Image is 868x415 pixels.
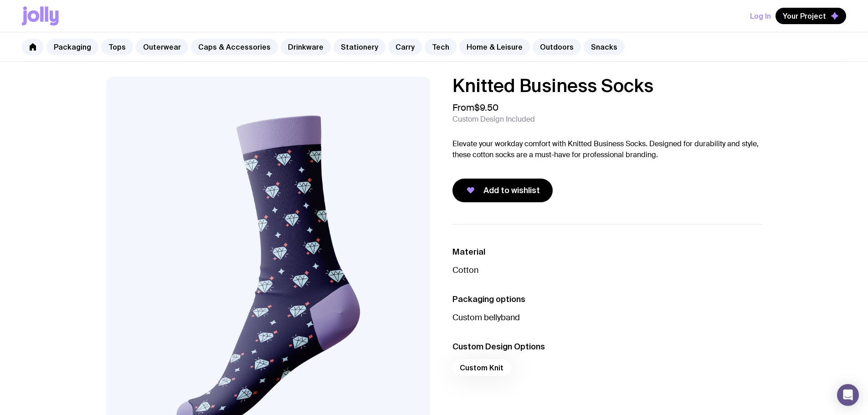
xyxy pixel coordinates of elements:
[136,39,188,55] a: Outerwear
[483,185,540,196] span: Add to wishlist
[452,265,762,276] p: Cotton
[452,77,762,95] h1: Knitted Business Socks
[452,102,498,113] span: From
[474,102,498,113] span: $9.50
[452,179,553,202] button: Add to wishlist
[750,8,771,24] button: Log In
[388,39,422,55] a: Carry
[452,294,762,305] h3: Packaging options
[533,39,581,55] a: Outdoors
[452,115,535,124] span: Custom Design Included
[783,11,826,20] span: Your Project
[452,312,762,323] p: Custom bellyband
[452,341,762,352] h3: Custom Design Options
[191,39,278,55] a: Caps & Accessories
[425,39,457,55] a: Tech
[584,39,625,55] a: Snacks
[452,138,762,160] p: Elevate your workday comfort with Knitted Business Socks. Designed for durability and style, thes...
[281,39,331,55] a: Drinkware
[101,39,133,55] a: Tops
[452,246,762,257] h3: Material
[776,8,846,24] button: Your Project
[459,39,530,55] a: Home & Leisure
[334,39,385,55] a: Stationery
[837,384,859,406] div: Open Intercom Messenger
[46,39,98,55] a: Packaging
